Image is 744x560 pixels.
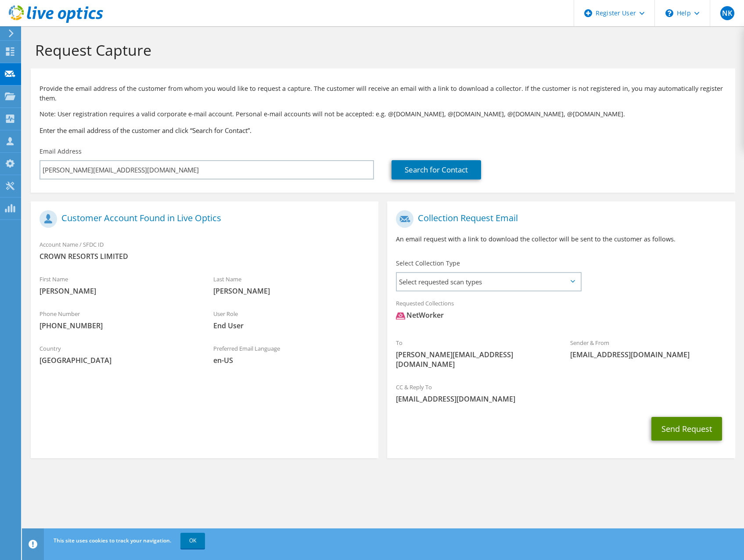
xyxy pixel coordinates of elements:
span: CROWN RESORTS LIMITED [40,251,370,261]
div: Country [31,339,205,370]
div: Last Name [205,270,378,300]
div: Preferred Email Language [205,339,378,370]
div: NetWorker [396,310,444,320]
div: Sender & From [561,334,735,364]
span: NK [720,6,734,20]
h1: Request Capture [35,41,726,59]
svg: \n [665,9,673,17]
span: [PERSON_NAME] [213,286,370,296]
div: Requested Collections [387,294,735,329]
span: [PERSON_NAME] [40,286,196,296]
span: This site uses cookies to track your navigation. [54,537,171,544]
a: OK [180,533,205,549]
label: Email Address [40,147,82,156]
span: [EMAIL_ADDRESS][DOMAIN_NAME] [570,350,726,359]
span: Select requested scan types [397,273,580,291]
h1: Collection Request Email [396,210,722,228]
div: Account Name / SFDC ID [31,235,378,266]
label: Select Collection Type [396,259,460,268]
h3: Enter the email address of the customer and click “Search for Contact”. [40,126,726,135]
span: [PERSON_NAME][EMAIL_ADDRESS][DOMAIN_NAME] [396,350,552,369]
p: Provide the email address of the customer from whom you would like to request a capture. The cust... [40,84,726,103]
h1: Customer Account Found in Live Optics [40,210,365,228]
div: Phone Number [31,305,205,335]
span: End User [213,321,370,330]
button: Send Request [651,417,722,441]
div: First Name [31,270,205,300]
p: Note: User registration requires a valid corporate e-mail account. Personal e-mail accounts will ... [40,109,726,119]
a: Search for Contact [392,160,481,179]
p: An email request with a link to download the collector will be sent to the customer as follows. [396,234,726,244]
div: To [387,334,561,373]
div: User Role [205,305,378,335]
span: en-US [213,355,370,365]
div: CC & Reply To [387,378,735,408]
span: [GEOGRAPHIC_DATA] [40,355,196,365]
span: [PHONE_NUMBER] [40,321,196,330]
span: [EMAIL_ADDRESS][DOMAIN_NAME] [396,394,726,404]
